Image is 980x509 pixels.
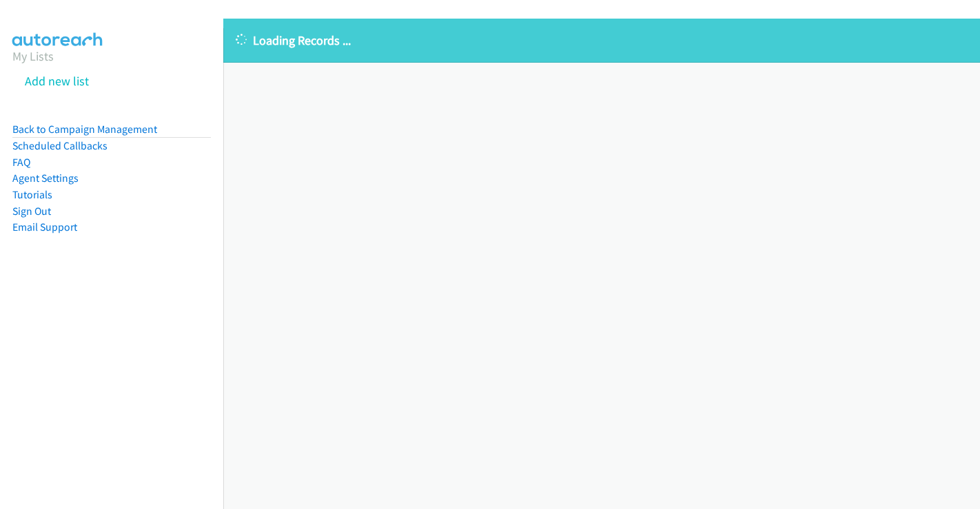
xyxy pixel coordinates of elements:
[12,188,52,201] a: Tutorials
[12,123,157,136] a: Back to Campaign Management
[12,156,30,169] a: FAQ
[12,220,77,233] a: Email Support
[12,139,108,152] a: Scheduled Callbacks
[12,205,51,218] a: Sign Out
[236,31,968,50] p: Loading Records ...
[25,73,89,89] a: Add new list
[12,48,54,64] a: My Lists
[12,172,79,185] a: Agent Settings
